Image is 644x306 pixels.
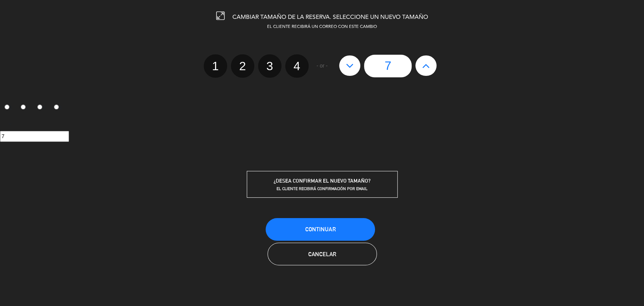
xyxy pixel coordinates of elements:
[21,105,26,109] input: 2
[308,251,336,257] span: Cancelar
[232,14,428,20] span: CAMBIAR TAMAÑO DE LA RESERVA. SELECCIONE UN NUEVO TAMAÑO
[231,54,254,78] label: 2
[49,101,66,114] label: 4
[317,62,328,70] span: - or -
[267,25,377,29] span: EL CLIENTE RECIBIRÁ UN CORREO CON ESTE CAMBIO
[37,105,42,109] input: 3
[5,105,9,109] input: 1
[17,101,33,114] label: 2
[33,101,50,114] label: 3
[204,54,227,78] label: 1
[258,54,281,78] label: 3
[274,178,370,184] span: ¿DESEA CONFIRMAR EL NUEVO TAMAÑO?
[266,218,375,241] button: Continuar
[54,105,59,109] input: 4
[267,243,377,265] button: Cancelar
[277,186,367,191] span: EL CLIENTE RECIBIRÁ CONFIRMACIÓN POR EMAIL
[305,226,335,232] span: Continuar
[285,54,309,78] label: 4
